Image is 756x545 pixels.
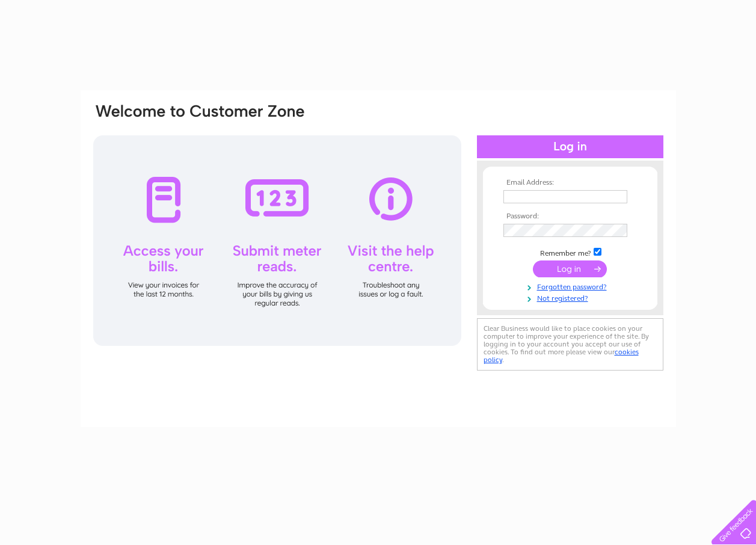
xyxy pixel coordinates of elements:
a: cookies policy [484,348,639,364]
a: Forgotten password? [503,280,640,292]
input: Submit [533,260,607,277]
th: Email Address: [500,179,640,187]
td: Remember me? [500,246,640,258]
th: Password: [500,212,640,221]
div: Clear Business would like to place cookies on your computer to improve your experience of the sit... [477,318,663,371]
a: Not registered? [503,292,640,303]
